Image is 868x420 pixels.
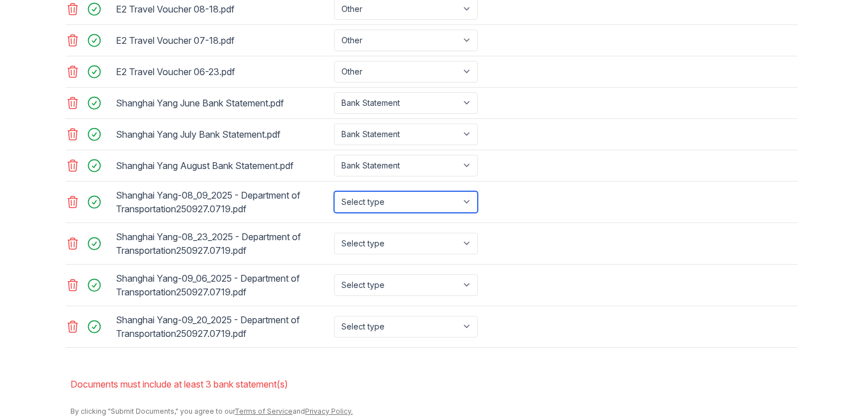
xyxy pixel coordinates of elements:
div: Shanghai Yang June Bank Statement.pdf [116,94,329,112]
a: Privacy Policy. [305,407,353,415]
div: Shanghai Yang-08_23_2025 - Department of Transportation250927.0719.pdf [116,228,329,260]
div: Shanghai Yang-08_09_2025 - Department of Transportation250927.0719.pdf [116,186,329,218]
div: E2 Travel Voucher 06-23.pdf [116,63,329,81]
div: Shanghai Yang-09_06_2025 - Department of Transportation250927.0719.pdf [116,269,329,301]
div: Shanghai Yang August Bank Statement.pdf [116,157,329,175]
div: Shanghai Yang July Bank Statement.pdf [116,125,329,143]
a: Terms of Service [235,407,293,415]
li: Documents must include at least 3 bank statement(s) [70,373,798,396]
div: By clicking "Submit Documents," you agree to our and [70,407,798,416]
div: E2 Travel Voucher 07-18.pdf [116,31,329,50]
div: Shanghai Yang-09_20_2025 - Department of Transportation250927.0719.pdf [116,311,329,343]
